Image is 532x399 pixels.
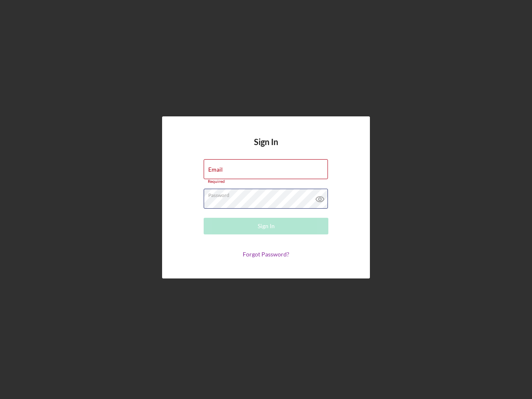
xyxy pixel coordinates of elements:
a: Forgot Password? [243,251,289,258]
label: Email [208,166,223,173]
h4: Sign In [254,137,278,159]
label: Password [208,189,328,198]
div: Sign In [258,218,275,234]
button: Sign In [204,218,328,234]
div: Required [204,179,328,184]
